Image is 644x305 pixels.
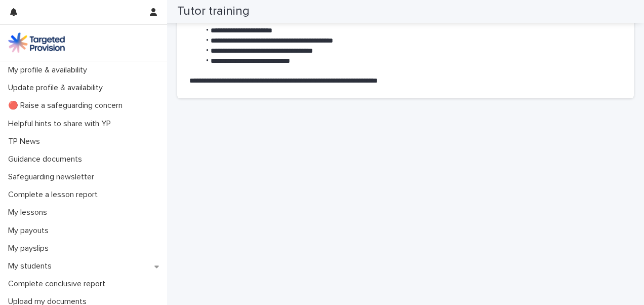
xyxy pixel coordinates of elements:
[4,83,111,93] p: Update profile & availability
[4,65,95,75] p: My profile & availability
[4,226,57,236] p: My payouts
[4,101,131,110] p: 🔴 Raise a safeguarding concern
[4,261,60,271] p: My students
[4,119,119,129] p: Helpful hints to share with YP
[4,172,102,182] p: Safeguarding newsletter
[177,4,250,19] h2: Tutor training
[8,32,65,53] img: M5nRWzHhSzIhMunXDL62
[4,155,90,164] p: Guidance documents
[4,208,55,217] p: My lessons
[4,244,57,253] p: My payslips
[4,190,106,200] p: Complete a lesson report
[4,279,113,289] p: Complete conclusive report
[4,137,48,146] p: TP News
